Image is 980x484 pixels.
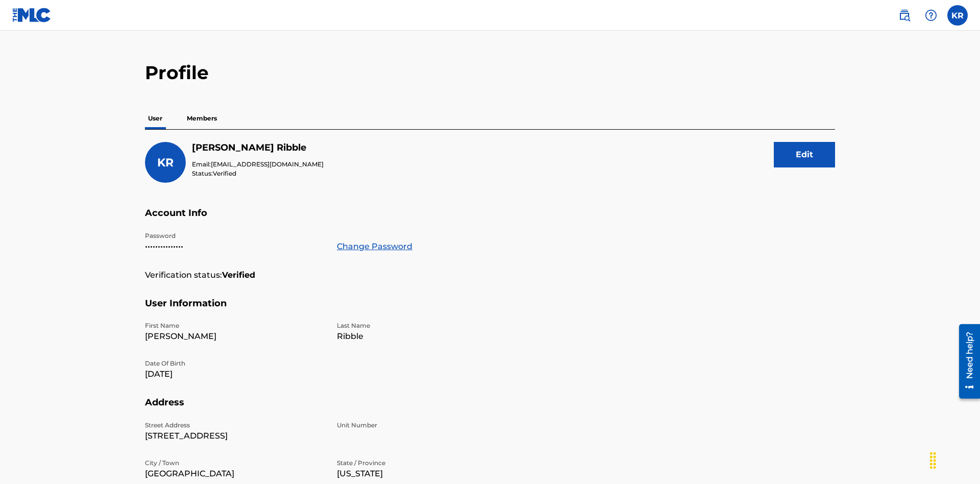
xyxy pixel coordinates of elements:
[12,8,52,22] img: MLC Logo
[951,320,980,404] iframe: Resource Center
[145,269,222,281] p: Verification status:
[145,298,835,322] h5: User Information
[184,108,220,129] p: Members
[947,5,968,26] div: User Menu
[337,421,517,430] p: Unit Number
[337,458,517,468] p: State / Province
[145,368,325,380] p: [DATE]
[925,9,937,21] img: help
[145,321,325,330] p: First Name
[145,231,325,240] p: Password
[145,359,325,368] p: Date Of Birth
[337,321,517,330] p: Last Name
[774,142,835,167] button: Edit
[145,397,835,421] h5: Address
[337,468,517,480] p: [US_STATE]
[192,142,324,154] h5: Krystal Ribble
[145,421,325,430] p: Street Address
[145,430,325,442] p: [STREET_ADDRESS]
[157,156,174,170] span: KR
[921,5,941,26] div: Help
[145,240,325,253] p: •••••••••••••••
[192,160,324,169] p: Email:
[145,468,325,480] p: [GEOGRAPHIC_DATA]
[929,435,980,484] iframe: Chat Widget
[894,5,915,26] a: Public Search
[222,269,255,281] strong: Verified
[337,240,412,253] a: Change Password
[145,330,325,343] p: [PERSON_NAME]
[337,330,517,343] p: Ribble
[213,170,236,177] span: Verified
[145,108,165,129] p: User
[925,445,941,476] div: Drag
[145,207,835,231] h5: Account Info
[211,160,324,168] span: [EMAIL_ADDRESS][DOMAIN_NAME]
[192,169,324,178] p: Status:
[145,61,835,84] h2: Profile
[145,458,325,468] p: City / Town
[898,9,911,21] img: search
